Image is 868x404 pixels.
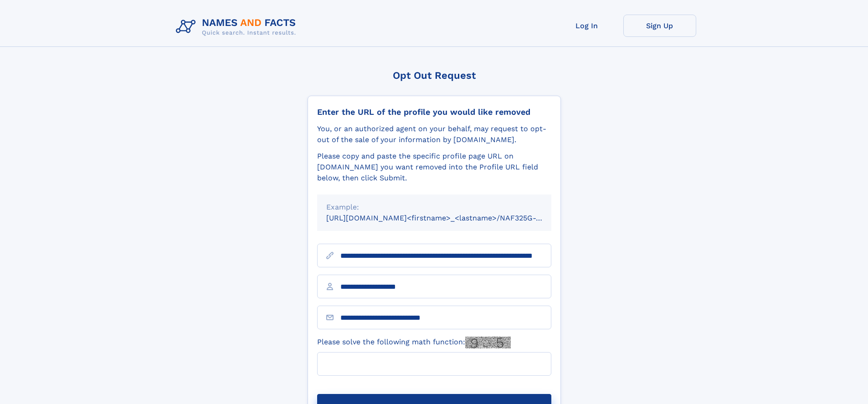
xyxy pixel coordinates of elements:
label: Please solve the following math function: [317,337,511,348]
div: You, or an authorized agent on your behalf, may request to opt-out of the sale of your informatio... [317,123,551,145]
small: [URL][DOMAIN_NAME]<firstname>_<lastname>/NAF325G-xxxxxxxx [326,214,569,222]
div: Enter the URL of the profile you would like removed [317,107,551,117]
div: Please copy and paste the specific profile page URL on [DOMAIN_NAME] you want removed into the Pr... [317,151,551,184]
a: Sign Up [623,15,696,37]
img: Logo Names and Facts [172,15,303,39]
a: Log In [550,15,623,37]
div: Opt Out Request [308,70,561,81]
div: Example: [326,202,542,213]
